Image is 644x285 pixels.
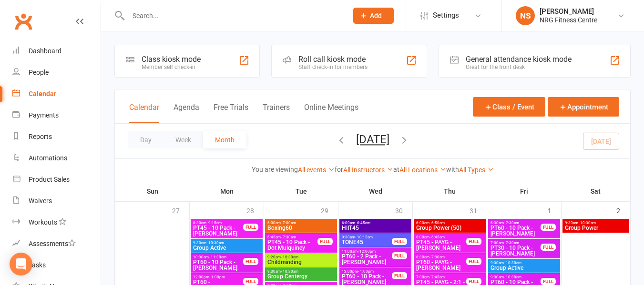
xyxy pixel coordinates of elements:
[541,244,556,251] div: FULL
[578,221,596,225] span: - 10:30am
[466,55,572,64] div: General attendance kiosk mode
[29,47,61,55] div: Dashboard
[193,245,261,251] span: Group Active
[548,202,561,218] div: 1
[264,181,338,201] th: Tue
[193,259,244,271] span: PT60 - 10 Pack - [PERSON_NAME]
[281,255,298,259] span: - 10:30am
[193,255,244,259] span: 10:30am
[298,64,368,70] div: Staff check-in for members
[338,181,413,201] th: Wed
[298,55,368,64] div: Roll call kiosk mode
[355,221,370,225] span: - 6:45am
[267,259,335,265] span: Childminding
[243,224,258,231] div: FULL
[392,252,407,259] div: FULL
[341,221,409,225] span: 6:00am
[564,221,627,225] span: 9:30am
[29,154,67,162] div: Automations
[12,83,101,105] a: Calendar
[193,221,244,225] span: 8:30am
[29,261,46,269] div: Tasks
[209,275,225,279] span: - 1:00pm
[267,274,335,279] span: Group Centergy
[115,181,190,201] th: Sun
[281,221,296,225] span: - 7:00am
[429,255,445,259] span: - 7:30am
[190,181,264,201] th: Mon
[541,278,556,285] div: FULL
[29,69,49,76] div: People
[164,131,203,148] button: Week
[203,131,246,148] button: Month
[516,6,535,25] div: NS
[12,126,101,147] a: Reports
[341,225,409,231] span: HIIT45
[343,166,393,174] a: All Instructors
[11,10,35,33] a: Clubworx
[206,241,224,245] span: - 10:30am
[125,9,341,22] input: Search...
[12,233,101,255] a: Assessments
[267,255,335,259] span: 9:20am
[416,275,467,279] span: 7:00am
[29,90,56,98] div: Calendar
[12,212,101,233] a: Workouts
[142,55,201,64] div: Class kiosk mode
[341,254,392,265] span: PT60 - 2 Pack - [PERSON_NAME]
[541,224,556,231] div: FULL
[490,221,541,225] span: 6:30am
[317,238,333,245] div: FULL
[209,255,226,259] span: - 11:30am
[243,278,258,285] div: FULL
[564,225,627,231] span: Group Power
[341,239,392,245] span: TONE45
[392,238,407,245] div: FULL
[466,238,481,245] div: FULL
[243,258,258,265] div: FULL
[267,239,318,251] span: PT45 - 10 Pack - Dot Mulquiney
[487,181,562,201] th: Fri
[358,269,374,274] span: - 1:00pm
[267,269,335,274] span: 9:30am
[193,275,244,279] span: 12:00pm
[353,8,394,24] button: Add
[395,202,412,218] div: 30
[246,202,264,218] div: 28
[206,221,222,225] span: - 9:15am
[12,62,101,83] a: People
[416,235,467,239] span: 6:00am
[399,166,446,174] a: All Locations
[341,274,392,285] span: PT60 - 10 Pack - [PERSON_NAME]
[504,261,521,265] span: - 10:30am
[429,221,445,225] span: - 6:50am
[214,103,248,123] button: Free Trials
[29,176,70,183] div: Product Sales
[341,249,392,254] span: 11:00am
[416,259,467,271] span: PT60 - PAYG - [PERSON_NAME]
[12,40,101,62] a: Dashboard
[540,16,597,24] div: NRG Fitness Centre
[281,269,298,274] span: - 10:30am
[459,166,494,174] a: All Types
[490,245,541,256] span: PT30 - 10 Pack - [PERSON_NAME]
[341,269,392,274] span: 12:00pm
[504,221,519,225] span: - 7:30am
[193,225,244,236] span: PT45 - 10 Pack - [PERSON_NAME]
[416,225,484,231] span: Group Power (50)
[267,225,335,231] span: Boxing60
[172,202,189,218] div: 27
[393,166,399,173] strong: at
[12,190,101,212] a: Waivers
[562,181,630,201] th: Sat
[548,97,619,117] button: Appointment
[504,275,521,279] span: - 10:30am
[429,275,445,279] span: - 7:45am
[12,255,101,276] a: Tasks
[29,218,57,226] div: Workouts
[29,133,52,140] div: Reports
[490,275,541,279] span: 9:30am
[355,235,373,239] span: - 10:15am
[466,64,572,70] div: Great for the front desk
[356,133,389,146] button: [DATE]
